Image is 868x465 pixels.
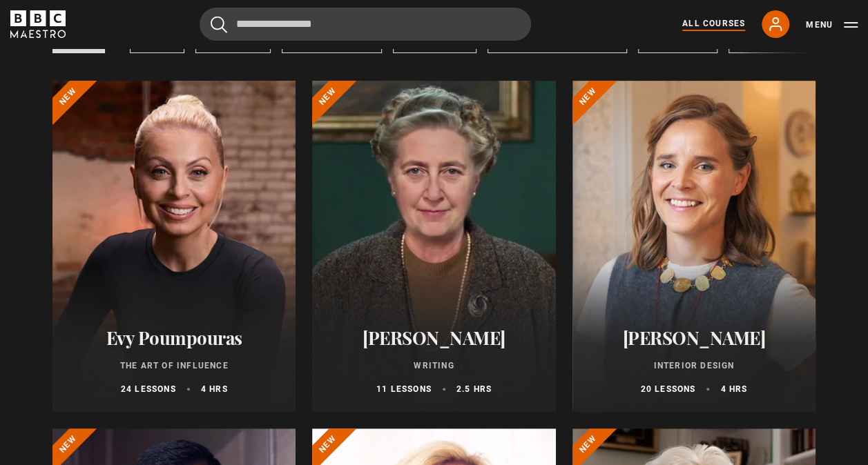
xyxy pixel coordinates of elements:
p: Writing [329,359,539,372]
p: Interior Design [589,359,799,372]
button: Toggle navigation [806,18,858,32]
h2: [PERSON_NAME] [589,327,799,348]
p: 24 lessons [121,383,176,395]
a: Evy Poumpouras The Art of Influence 24 lessons 4 hrs New [52,81,296,412]
p: 11 lessons [376,383,432,395]
p: The Art of Influence [69,359,279,372]
h2: [PERSON_NAME] [329,327,539,348]
h2: Evy Poumpouras [69,327,279,348]
p: 4 hrs [201,383,228,395]
p: 4 hrs [720,383,747,395]
a: [PERSON_NAME] Writing 11 lessons 2.5 hrs New [312,81,555,412]
a: All Courses [682,17,745,31]
a: [PERSON_NAME] Interior Design 20 lessons 4 hrs New [572,81,816,412]
input: Search [200,8,531,41]
p: 20 lessons [640,383,695,395]
button: Submit the search query [211,16,227,33]
svg: BBC Maestro [10,10,66,38]
p: 2.5 hrs [456,383,492,395]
